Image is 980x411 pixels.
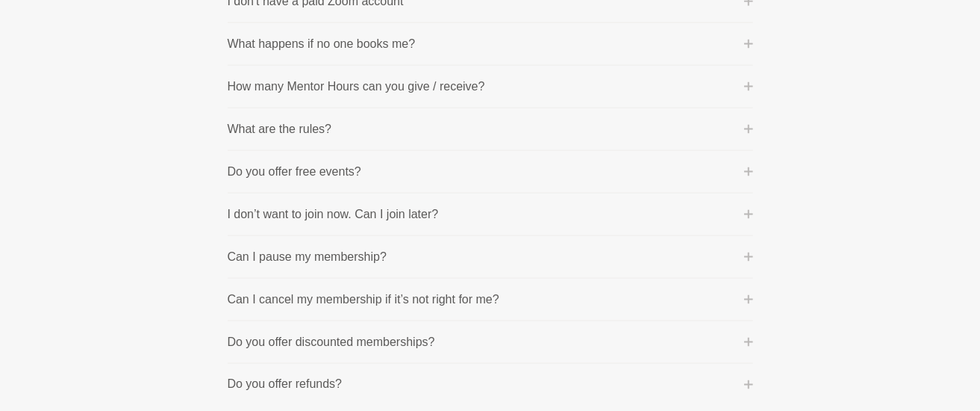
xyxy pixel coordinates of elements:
button: Do you offer free events? [228,163,753,181]
p: Can I cancel my membership if it’s not right for me? [228,291,499,309]
button: Do you offer discounted memberships? [228,333,753,351]
p: How many Mentor Hours can you give / receive? [228,78,485,96]
button: How many Mentor Hours can you give / receive? [228,78,753,96]
p: Can I pause my membership? [228,248,387,266]
p: What happens if no one books me? [228,35,416,53]
p: Do you offer refunds? [228,376,343,394]
button: Can I cancel my membership if it’s not right for me? [228,291,753,309]
button: What happens if no one books me? [228,35,753,53]
button: Can I pause my membership? [228,248,753,266]
button: I don’t want to join now. Can I join later? [228,205,753,223]
p: Do you offer free events? [228,163,361,181]
button: What are the rules? [228,120,753,138]
p: What are the rules? [228,120,332,138]
p: I don’t want to join now. Can I join later? [228,205,439,223]
button: Do you offer refunds? [228,376,753,394]
p: Do you offer discounted memberships? [228,333,435,351]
